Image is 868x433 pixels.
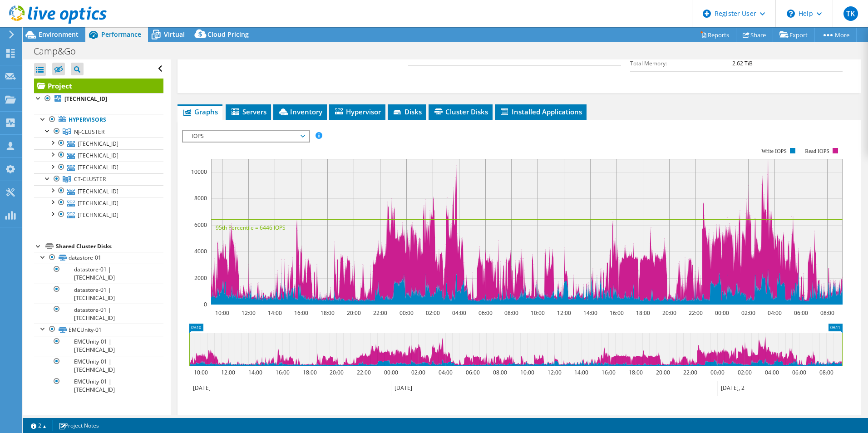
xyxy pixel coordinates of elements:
[547,369,561,376] text: 12:00
[34,173,163,185] a: CT-CLUSTER
[329,369,343,376] text: 20:00
[182,107,218,116] span: Graphs
[465,369,479,376] text: 06:00
[693,28,736,42] a: Reports
[736,28,773,42] a: Share
[683,369,697,376] text: 22:00
[346,309,360,317] text: 20:00
[25,420,53,431] a: 2
[194,194,207,202] text: 8000
[478,309,492,317] text: 06:00
[732,59,753,67] b: 2.62 TiB
[819,369,833,376] text: 08:00
[630,55,733,71] td: Total Memory:
[814,28,857,42] a: More
[34,264,163,284] a: datastore-01 | [TECHNICAL_ID]
[64,95,107,103] b: [TECHNICAL_ID]
[193,369,207,376] text: 10:00
[216,224,286,231] text: 95th Percentile = 6446 IOPS
[74,128,104,136] span: NJ-CLUSTER
[34,284,163,304] a: datastore-01 | [TECHNICAL_ID]
[794,309,808,317] text: 06:00
[294,309,308,317] text: 16:00
[530,309,544,317] text: 10:00
[636,309,650,317] text: 18:00
[452,309,466,317] text: 04:00
[248,369,262,376] text: 14:00
[34,93,163,105] a: [TECHNICAL_ID]
[710,369,724,376] text: 00:00
[504,309,518,317] text: 08:00
[583,309,597,317] text: 14:00
[34,162,163,173] a: [TECHNICAL_ID]
[221,369,235,376] text: 12:00
[820,309,834,317] text: 08:00
[320,309,334,317] text: 18:00
[194,247,207,255] text: 4000
[392,107,422,116] span: Disks
[601,369,615,376] text: 16:00
[278,107,322,116] span: Inventory
[101,30,141,39] span: Performance
[688,309,702,317] text: 22:00
[34,149,163,161] a: [TECHNICAL_ID]
[74,175,106,183] span: CT-CLUSTER
[267,309,281,317] text: 14:00
[34,197,163,209] a: [TECHNICAL_ID]
[34,336,163,356] a: EMCUnity-01 | [TECHNICAL_ID]
[52,420,105,431] a: Project Notes
[191,168,207,176] text: 10000
[767,309,781,317] text: 04:00
[34,138,163,149] a: [TECHNICAL_ID]
[792,369,806,376] text: 06:00
[843,6,858,21] span: TK
[275,369,289,376] text: 16:00
[557,309,571,317] text: 12:00
[425,309,439,317] text: 02:00
[773,28,815,42] a: Export
[356,369,370,376] text: 22:00
[520,369,534,376] text: 10:00
[438,369,452,376] text: 04:00
[741,309,755,317] text: 02:00
[204,300,207,308] text: 0
[609,309,623,317] text: 16:00
[493,369,507,376] text: 08:00
[56,241,163,252] div: Shared Cluster Disks
[34,252,163,264] a: datastore-01
[39,30,79,39] span: Environment
[411,369,425,376] text: 02:00
[715,309,729,317] text: 00:00
[34,126,163,138] a: NJ-CLUSTER
[164,30,185,39] span: Virtual
[34,324,163,335] a: EMCUnity-01
[628,369,642,376] text: 18:00
[384,369,398,376] text: 00:00
[506,54,509,61] b: 0
[34,376,163,396] a: EMCUnity-01 | [TECHNICAL_ID]
[499,107,582,116] span: Installed Applications
[662,309,676,317] text: 20:00
[334,107,381,116] span: Hypervisor
[34,114,163,126] a: Hypervisors
[34,209,163,221] a: [TECHNICAL_ID]
[215,309,229,317] text: 10:00
[373,309,387,317] text: 22:00
[30,46,90,56] h1: Camp&Go
[34,79,163,93] a: Project
[656,369,670,376] text: 20:00
[574,369,588,376] text: 14:00
[787,10,795,18] svg: \n
[241,309,255,317] text: 12:00
[187,131,304,142] span: IOPS
[764,369,779,376] text: 04:00
[194,274,207,282] text: 2000
[399,309,413,317] text: 00:00
[34,304,163,324] a: datastore-01 | [TECHNICAL_ID]
[34,356,163,376] a: EMCUnity-01 | [TECHNICAL_ID]
[207,30,249,39] span: Cloud Pricing
[433,107,488,116] span: Cluster Disks
[34,185,163,197] a: [TECHNICAL_ID]
[230,107,266,116] span: Servers
[194,221,207,229] text: 6000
